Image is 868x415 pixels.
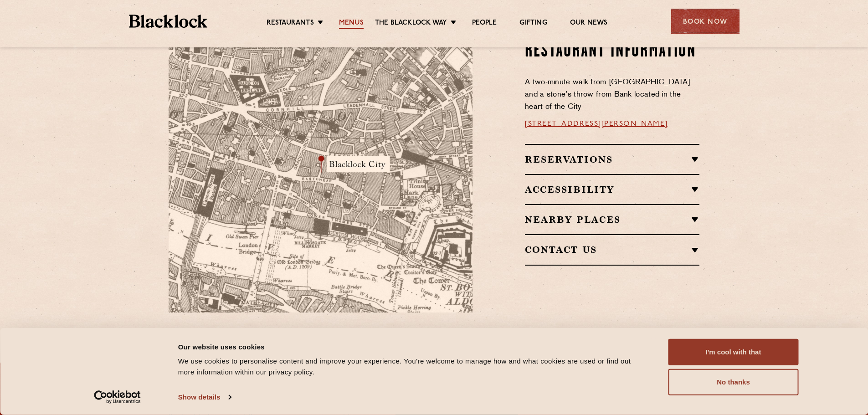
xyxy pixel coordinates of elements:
[671,9,740,34] div: Book Now
[525,184,699,195] h2: Accessibility
[525,214,699,225] h2: Nearby Places
[375,19,447,29] a: The Blacklock Way
[129,15,208,28] img: BL_Textured_Logo-footer-cropped.svg
[668,339,799,365] button: I'm cool with that
[77,390,157,404] a: Usercentrics Cookiebot - opens in a new window
[525,40,699,63] h2: Restaurant Information
[525,154,699,165] h2: Reservations
[525,120,668,128] a: [STREET_ADDRESS][PERSON_NAME]
[339,19,364,29] a: Menus
[472,19,497,29] a: People
[178,341,648,352] div: Our website uses cookies
[525,244,699,255] h2: Contact Us
[668,369,799,395] button: No thanks
[525,77,699,113] p: A two-minute walk from [GEOGRAPHIC_DATA] and a stone’s throw from Bank located in the heart of th...
[570,19,608,29] a: Our News
[178,356,648,378] div: We use cookies to personalise content and improve your experience. You're welcome to manage how a...
[375,228,502,313] img: svg%3E
[178,390,231,404] a: Show details
[519,19,547,29] a: Gifting
[267,19,314,29] a: Restaurants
